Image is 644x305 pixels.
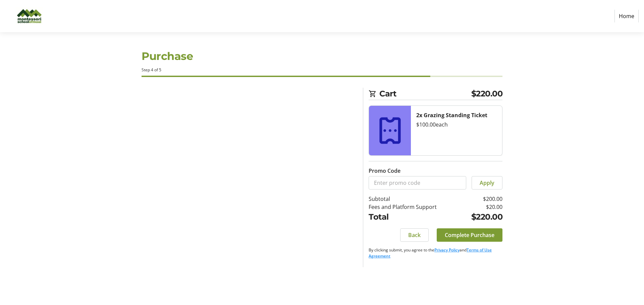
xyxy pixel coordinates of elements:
td: $20.00 [460,203,502,211]
img: Montessori of Maui Inc.'s Logo [5,3,53,29]
span: Apply [480,179,494,187]
button: Complete Purchase [437,228,502,242]
span: Complete Purchase [445,231,494,239]
td: Subtotal [369,195,460,203]
h1: Purchase [142,48,502,64]
td: Total [369,211,460,223]
a: Terms of Use Agreement [369,247,492,259]
a: Home [614,10,639,22]
span: Cart [379,88,471,100]
td: Fees and Platform Support [369,203,460,211]
button: Apply [472,176,502,189]
a: Privacy Policy [434,247,460,253]
div: $100.00 each [416,121,497,129]
strong: 2x Grazing Standing Ticket [416,111,487,119]
button: Back [400,228,429,242]
span: Back [408,231,421,239]
span: $220.00 [471,88,503,100]
td: $200.00 [460,195,502,203]
div: Step 4 of 5 [142,67,502,73]
p: By clicking submit, you agree to the and [369,247,502,259]
input: Enter promo code [369,176,466,189]
td: $220.00 [460,211,502,223]
label: Promo Code [369,167,400,175]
